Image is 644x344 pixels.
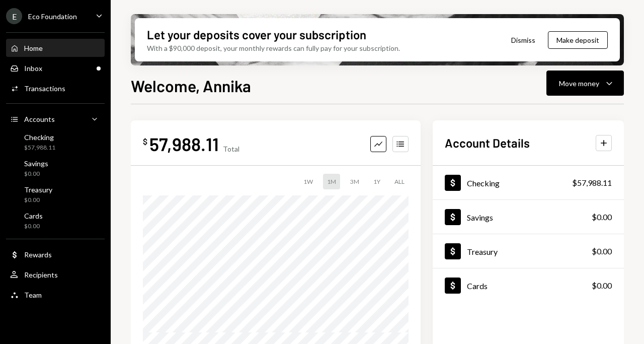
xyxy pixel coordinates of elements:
[24,212,43,220] div: Cards
[592,211,612,223] div: $0.00
[24,44,43,52] div: Home
[24,250,52,259] div: Rewards
[6,265,105,284] a: Recipients
[6,130,105,154] a: Checking$57,988.11
[28,12,77,21] div: Eco Foundation
[6,8,22,24] div: E
[24,170,48,178] div: $0.00
[467,213,493,222] div: Savings
[143,136,147,147] div: $
[299,174,317,189] div: 1W
[131,76,251,96] h1: Welcome, Annika
[6,182,105,207] a: Treasury$0.00
[433,166,624,199] a: Checking$57,988.11
[24,144,55,152] div: $57,988.11
[467,178,500,188] div: Checking
[499,28,548,52] button: Dismiss
[467,281,488,291] div: Cards
[24,133,55,142] div: Checking
[572,177,612,189] div: $57,988.11
[149,132,219,155] div: 57,988.11
[24,84,65,93] div: Transactions
[24,185,52,194] div: Treasury
[6,245,105,263] a: Rewards
[24,64,42,73] div: Inbox
[467,247,498,256] div: Treasury
[6,286,105,304] a: Team
[6,209,105,233] a: Cards$0.00
[147,43,400,53] div: With a $90,000 deposit, your monthly rewards can fully pay for your subscription.
[24,159,48,168] div: Savings
[24,115,55,123] div: Accounts
[559,78,599,89] div: Move money
[445,134,530,151] h2: Account Details
[390,174,409,189] div: ALL
[6,39,105,57] a: Home
[548,31,608,49] button: Make deposit
[223,145,239,153] div: Total
[24,270,58,279] div: Recipients
[433,200,624,234] a: Savings$0.00
[24,291,42,299] div: Team
[546,71,624,96] button: Move money
[346,174,363,189] div: 3M
[592,280,612,292] div: $0.00
[433,234,624,268] a: Treasury$0.00
[24,222,43,231] div: $0.00
[6,156,105,180] a: Savings$0.00
[147,26,366,43] div: Let your deposits cover your subscription
[592,245,612,257] div: $0.00
[369,174,384,189] div: 1Y
[433,268,624,302] a: Cards$0.00
[6,59,105,77] a: Inbox
[6,110,105,128] a: Accounts
[323,174,340,189] div: 1M
[6,79,105,97] a: Transactions
[24,196,52,204] div: $0.00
